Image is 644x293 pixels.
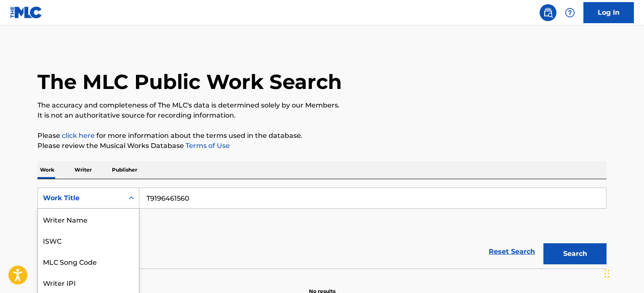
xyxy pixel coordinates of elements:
[184,142,230,150] a: Terms of Use
[37,69,342,94] h1: The MLC Public Work Search
[43,193,119,203] div: Work Title
[37,100,607,110] p: The accuracy and completeness of The MLC's data is determined solely by our Members.
[72,161,94,179] p: Writer
[38,209,139,230] div: Writer Name
[543,243,607,264] button: Search
[540,4,556,21] a: Public Search
[38,251,139,272] div: MLC Song Code
[38,272,139,293] div: Writer IPI
[562,4,578,21] div: Help
[604,261,609,286] div: Drag
[109,161,140,179] p: Publisher
[37,161,57,179] p: Work
[602,253,644,293] iframe: Chat Widget
[10,6,43,19] img: MLC Logo
[62,132,95,140] a: click here
[37,141,607,151] p: Please review the Musical Works Database
[583,2,634,23] a: Log In
[543,8,553,18] img: search
[484,242,539,261] a: Reset Search
[37,131,607,141] p: Please for more information about the terms used in the database.
[37,188,607,269] form: Search Form
[38,230,139,251] div: ISWC
[565,8,575,18] img: help
[37,110,607,121] p: It is not an authoritative source for recording information.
